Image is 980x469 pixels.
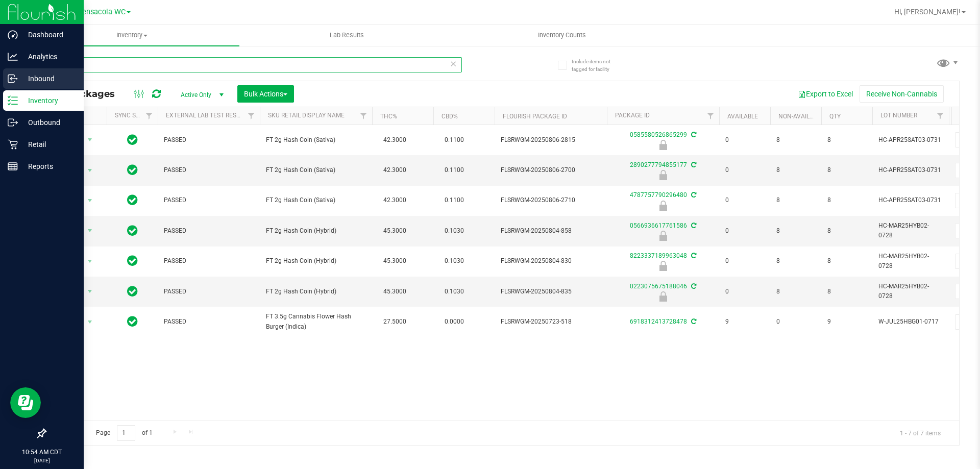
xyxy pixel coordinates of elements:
span: 45.3000 [378,254,411,268]
span: FLSRWGM-20250804-858 [501,226,601,236]
span: In Sync [127,314,138,329]
span: select [84,193,96,208]
p: Inbound [18,72,79,85]
button: Export to Excel [791,85,860,103]
span: HC-MAR25HYB02-0728 [878,282,943,301]
span: FT 2g Hash Coin (Sativa) [266,135,366,145]
span: FT 3.5g Cannabis Flower Hash Burger (Indica) [266,312,366,331]
span: FLSRWGM-20250806-2700 [501,165,601,175]
span: 0.1100 [439,163,469,178]
span: select [84,163,96,178]
input: 1 [117,425,135,441]
span: select [84,254,96,268]
span: FLSRWGM-20250806-2815 [501,135,601,145]
a: Filter [355,107,372,125]
a: Filter [141,107,158,125]
inline-svg: Dashboard [8,30,18,40]
span: In Sync [127,163,138,177]
div: Launch Hold [605,140,721,150]
span: FT 2g Hash Coin (Sativa) [266,195,366,205]
span: Sync from Compliance System [690,131,696,138]
a: Non-Available [778,113,824,120]
span: In Sync [127,254,138,268]
span: 0.1100 [439,133,469,147]
span: PASSED [164,256,254,266]
span: 8 [776,165,815,175]
span: 8 [827,226,866,236]
span: PASSED [164,165,254,175]
div: Launch Hold [605,170,721,180]
a: 8223337189963048 [630,252,687,259]
span: PASSED [164,317,254,327]
span: In Sync [127,224,138,238]
span: FT 2g Hash Coin (Hybrid) [266,226,366,236]
span: PASSED [164,135,254,145]
span: 45.3000 [378,284,411,299]
span: Lab Results [316,31,378,40]
p: 10:54 AM CDT [5,448,79,457]
span: Pensacola WC [78,8,126,16]
span: HC-APR25SAT03-0731 [878,135,943,145]
span: 0 [725,135,764,145]
span: 8 [827,195,866,205]
inline-svg: Outbound [8,117,18,128]
iframe: Resource center [10,387,41,418]
span: 27.5000 [378,314,411,329]
span: Sync from Compliance System [690,161,696,168]
span: FLSRWGM-20250723-518 [501,317,601,327]
a: Lot Number [880,112,917,119]
input: Search Package ID, Item Name, SKU, Lot or Part Number... [45,57,462,72]
a: 0223075675188046 [630,283,687,290]
a: Available [727,113,758,120]
span: PASSED [164,195,254,205]
div: Launch Hold [605,291,721,302]
span: FLSRWGM-20250804-835 [501,287,601,297]
span: 8 [827,256,866,266]
span: 8 [776,195,815,205]
a: External Lab Test Result [166,112,246,119]
span: Sync from Compliance System [690,283,696,290]
a: Inventory [24,24,239,46]
p: [DATE] [5,457,79,464]
a: Inventory Counts [454,24,669,46]
span: Hi, [PERSON_NAME]! [894,8,961,16]
span: 8 [827,135,866,145]
span: 8 [776,226,815,236]
span: FLSRWGM-20250804-830 [501,256,601,266]
span: HC-MAR25HYB02-0728 [878,221,943,240]
span: Inventory [24,31,239,40]
span: Sync from Compliance System [690,318,696,325]
span: select [84,284,96,299]
span: 0.1100 [439,193,469,208]
a: 0566936617761586 [630,222,687,229]
span: FT 2g Hash Coin (Sativa) [266,165,366,175]
span: 0.0000 [439,314,469,329]
span: 8 [827,165,866,175]
a: Flourish Package ID [503,113,567,120]
span: FT 2g Hash Coin (Hybrid) [266,287,366,297]
span: In Sync [127,133,138,147]
span: FT 2g Hash Coin (Hybrid) [266,256,366,266]
inline-svg: Inbound [8,73,18,84]
button: Receive Non-Cannabis [860,85,944,103]
span: 42.3000 [378,163,411,178]
p: Inventory [18,94,79,107]
p: Dashboard [18,29,79,41]
span: 8 [776,256,815,266]
span: Page of 1 [87,425,161,441]
a: CBD% [442,113,458,120]
span: 9 [725,317,764,327]
a: Qty [829,113,841,120]
span: 0 [725,195,764,205]
a: Package ID [615,112,650,119]
inline-svg: Retail [8,139,18,150]
a: 6918312413728478 [630,318,687,325]
a: Sku Retail Display Name [268,112,345,119]
p: Reports [18,160,79,172]
span: 9 [827,317,866,327]
span: 8 [776,135,815,145]
a: 0585580526865299 [630,131,687,138]
span: 8 [827,287,866,297]
inline-svg: Analytics [8,52,18,62]
span: Inventory Counts [524,31,600,40]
